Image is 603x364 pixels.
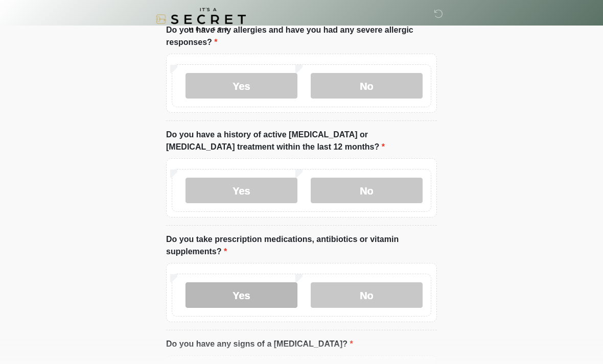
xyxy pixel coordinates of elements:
[311,282,423,308] label: No
[185,73,297,99] label: Yes
[185,282,297,308] label: Yes
[311,178,423,203] label: No
[311,73,423,99] label: No
[185,178,297,203] label: Yes
[166,129,437,153] label: Do you have a history of active [MEDICAL_DATA] or [MEDICAL_DATA] treatment within the last 12 mon...
[166,233,437,258] label: Do you take prescription medications, antibiotics or vitamin supplements?
[156,8,246,31] img: It's A Secret Med Spa Logo
[166,338,353,350] label: Do you have any signs of a [MEDICAL_DATA]?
